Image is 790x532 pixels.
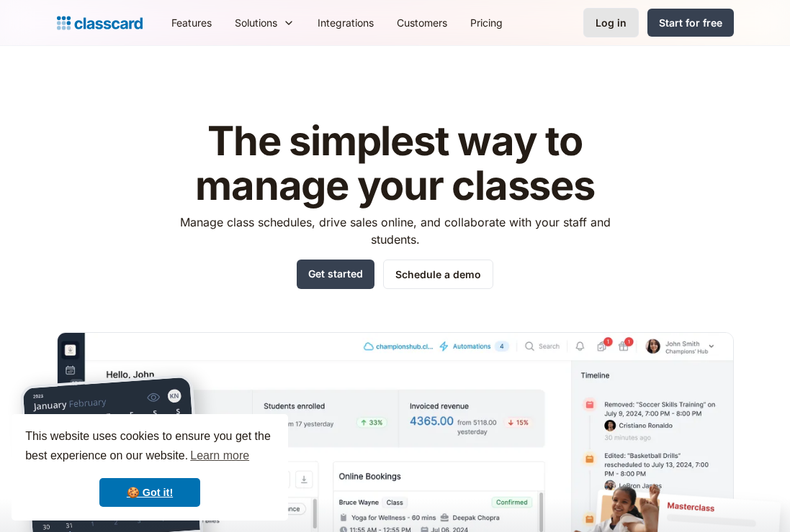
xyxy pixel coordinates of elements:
[25,428,274,467] span: This website uses cookies to ensure you get the best experience on our website.
[583,8,639,37] a: Log in
[459,6,514,39] a: Pricing
[188,445,251,467] a: learn more about cookies
[385,6,459,39] a: Customers
[297,260,374,289] a: Get started
[57,13,143,33] a: home
[166,214,624,248] p: Manage class schedules, drive sales online, and collaborate with your staff and students.
[160,6,223,39] a: Features
[235,15,277,30] div: Solutions
[99,478,200,507] a: dismiss cookie message
[659,15,722,30] div: Start for free
[647,9,734,37] a: Start for free
[383,260,493,289] a: Schedule a demo
[223,6,306,39] div: Solutions
[306,6,385,39] a: Integrations
[12,414,288,520] div: cookieconsent
[166,119,624,208] h1: The simplest way to manage your classes
[596,15,627,30] div: Log in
